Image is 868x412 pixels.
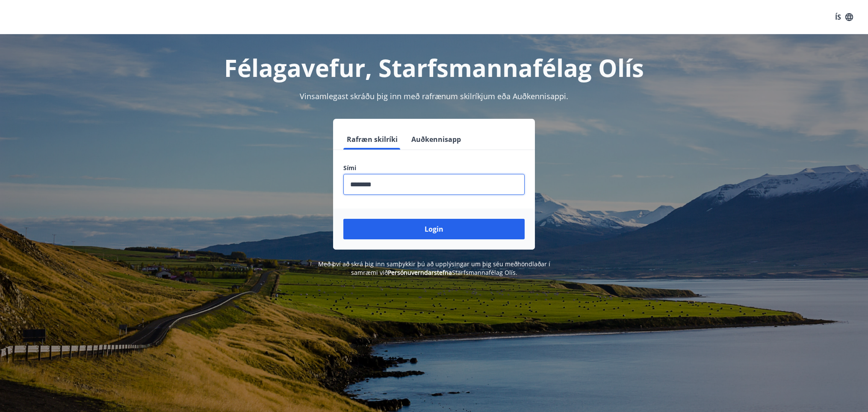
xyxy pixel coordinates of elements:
[343,129,401,150] button: Rafræn skilríki
[388,268,452,277] a: Persónuverndarstefna
[343,219,525,239] button: Login
[300,91,568,101] span: Vinsamlegast skráðu þig inn með rafrænum skilríkjum eða Auðkennisappi.
[318,260,550,277] span: Með því að skrá þig inn samþykkir þú að upplýsingar um þig séu meðhöndlaðar í samræmi við Starfsm...
[136,51,732,84] h1: Félagavefur, Starfsmannafélag Olís
[830,9,858,25] button: ÍS
[343,164,525,172] label: Sími
[408,129,464,150] button: Auðkennisapp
